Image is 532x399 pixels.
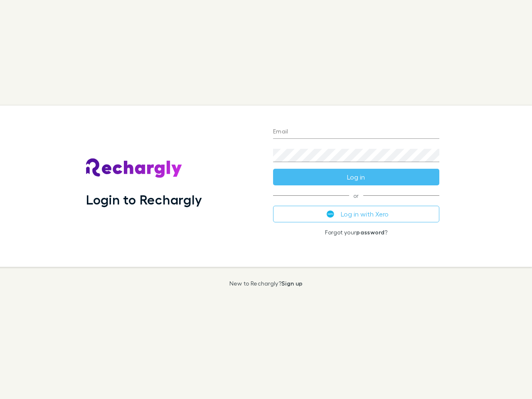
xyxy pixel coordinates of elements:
span: or [273,195,439,196]
img: Xero's logo [327,210,334,218]
p: New to Rechargly? [229,280,303,287]
h1: Login to Rechargly [86,192,202,207]
a: password [356,229,384,236]
a: Sign up [281,280,303,287]
img: Rechargly's Logo [86,158,182,178]
button: Log in with Xero [273,206,439,222]
button: Log in [273,169,439,185]
p: Forgot your ? [273,229,439,236]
